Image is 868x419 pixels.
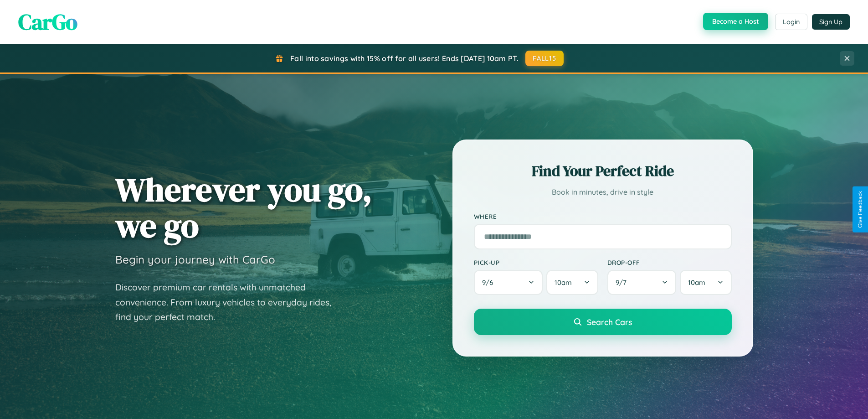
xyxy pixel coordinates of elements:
[474,309,732,335] button: Search Cars
[474,161,732,181] h2: Find Your Perfect Ride
[607,259,732,266] label: Drop-off
[290,54,519,63] span: Fall into savings with 15% off for all users! Ends [DATE] 10am PT.
[115,171,372,243] h1: Wherever you go, we go
[688,278,705,287] span: 10am
[474,186,732,199] p: Book in minutes, drive in style
[115,280,343,325] p: Discover premium car rentals with unmatched convenience. From luxury vehicles to everyday rides, ...
[680,270,731,295] button: 10am
[474,212,732,220] label: Where
[587,317,632,327] span: Search Cars
[857,191,863,228] div: Give Feedback
[474,270,543,295] button: 9/6
[703,13,768,30] button: Become a Host
[525,51,564,66] button: FALL15
[607,270,677,295] button: 9/7
[812,14,850,30] button: Sign Up
[616,278,631,287] span: 9 / 7
[546,270,598,295] button: 10am
[18,7,77,37] span: CarGo
[555,278,572,287] span: 10am
[775,14,807,30] button: Login
[482,278,498,287] span: 9 / 6
[474,259,598,266] label: Pick-up
[115,253,275,266] h3: Begin your journey with CarGo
